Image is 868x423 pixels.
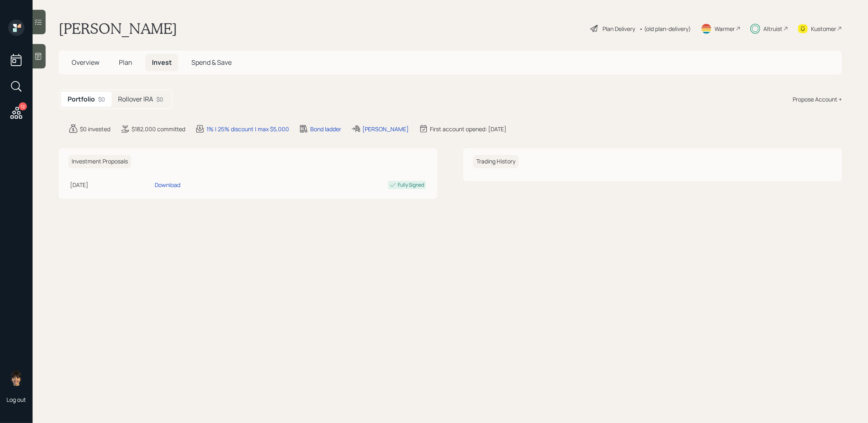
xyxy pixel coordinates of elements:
div: $0 [156,95,163,104]
div: Bond ladder [310,125,341,133]
div: [PERSON_NAME] [362,125,409,133]
span: Spend & Save [191,58,232,67]
h1: [PERSON_NAME] [59,20,177,37]
div: Propose Account + [793,95,842,104]
div: Download [155,181,180,189]
h6: Trading History [473,155,519,168]
div: First account opened: [DATE] [430,125,506,133]
div: Log out [7,396,26,403]
div: Warmer [715,24,735,33]
div: Fully Signed [398,181,424,189]
h5: Rollover IRA [118,95,153,103]
div: 12 [19,102,27,110]
div: 1% | 25% discount | max $5,000 [206,125,289,133]
div: $0 invested [80,125,110,133]
div: $0 [98,95,105,104]
h6: Investment Proposals [68,155,131,168]
div: Kustomer [811,24,836,33]
div: $182,000 committed [132,125,185,133]
div: [DATE] [70,181,151,189]
h5: Portfolio [68,95,95,103]
div: • (old plan-delivery) [639,24,691,33]
span: Plan [119,58,132,67]
span: Invest [152,58,172,67]
div: Plan Delivery [603,24,635,33]
img: treva-nostdahl-headshot.png [8,370,24,386]
div: Altruist [763,24,783,33]
span: Overview [72,58,99,67]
